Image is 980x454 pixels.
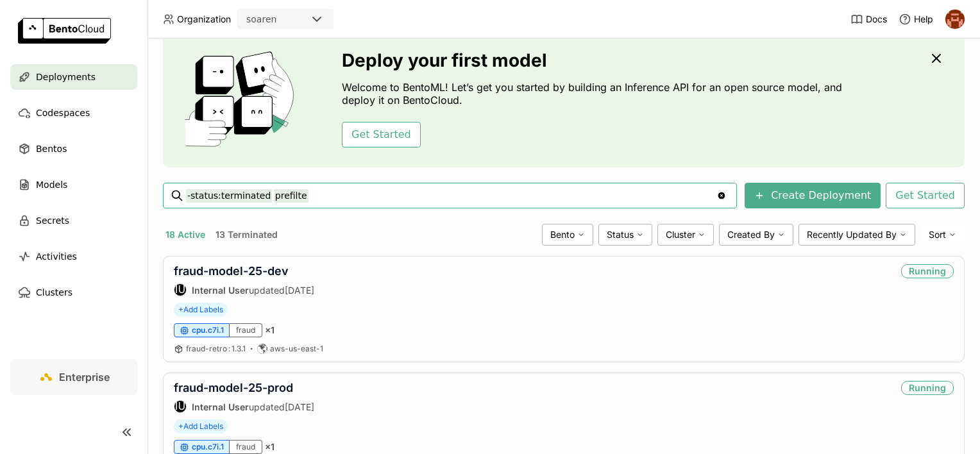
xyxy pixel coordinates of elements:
span: cpu.c7i.1 [192,325,224,335]
span: [DATE] [285,285,314,296]
span: Deployments [36,69,96,85]
div: Cluster [657,224,714,246]
span: Enterprise [59,371,110,383]
h3: Deploy your first model [342,50,849,71]
img: logo [18,18,111,44]
div: Recently Updated By [798,224,915,246]
div: Sort [920,224,965,246]
span: [DATE] [285,401,314,412]
span: Sort [929,229,946,240]
span: Codespaces [36,105,90,121]
div: Running [901,381,954,395]
span: Organization [177,13,231,25]
span: fraud-retro 1.3.1 [186,344,246,353]
div: Bento [542,224,593,246]
span: cpu.c7i.1 [192,442,224,452]
button: Create Deployment [745,183,881,208]
strong: Internal User [192,285,249,296]
p: Welcome to BentoML! Let’s get you started by building an Inference API for an open source model, ... [342,81,849,106]
span: Recently Updated By [807,229,897,240]
a: fraud-retro:1.3.1 [186,344,246,354]
div: fraud [230,323,262,337]
a: Enterprise [10,359,137,395]
div: Running [901,264,954,278]
input: Selected soaren. [278,13,279,26]
span: Bento [550,229,575,240]
div: Help [899,13,933,26]
span: × 1 [265,441,275,453]
img: cover onboarding [173,51,311,147]
div: Created By [719,224,793,246]
div: fraud [230,440,262,454]
div: updated [174,283,314,296]
div: Status [598,224,652,246]
a: Codespaces [10,100,137,126]
a: fraud-model-25-prod [174,381,293,394]
span: +Add Labels [174,419,228,433]
img: h0akoisn5opggd859j2zve66u2a2 [945,10,965,29]
a: Bentos [10,136,137,162]
span: +Add Labels [174,303,228,317]
span: Clusters [36,285,72,300]
a: Docs [850,13,887,26]
a: Deployments [10,64,137,90]
a: Secrets [10,208,137,233]
div: updated [174,400,314,413]
input: Search [186,185,716,206]
a: Clusters [10,280,137,305]
span: : [228,344,230,353]
strong: Internal User [192,401,249,412]
span: Help [914,13,933,25]
span: Status [607,229,634,240]
button: Get Started [886,183,965,208]
a: Models [10,172,137,198]
span: Bentos [36,141,67,156]
span: Models [36,177,67,192]
button: 13 Terminated [213,226,280,243]
a: Activities [10,244,137,269]
div: soaren [246,13,276,26]
div: IU [174,401,186,412]
div: IU [174,284,186,296]
span: Docs [866,13,887,25]
span: aws-us-east-1 [270,344,323,354]
span: × 1 [265,324,275,336]
div: Internal User [174,283,187,296]
span: Cluster [666,229,695,240]
svg: Clear value [716,190,727,201]
span: Secrets [36,213,69,228]
div: Internal User [174,400,187,413]
span: Created By [727,229,775,240]
a: fraud-model-25-dev [174,264,289,278]
span: Activities [36,249,77,264]
button: 18 Active [163,226,208,243]
button: Get Started [342,122,421,147]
